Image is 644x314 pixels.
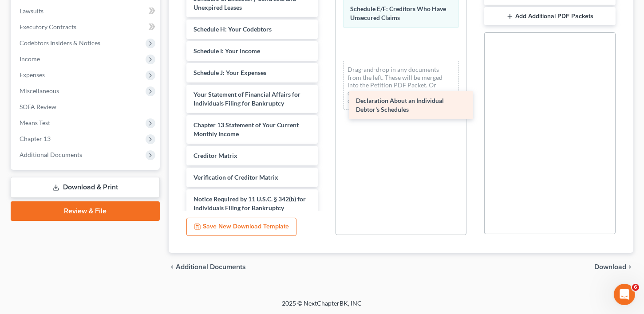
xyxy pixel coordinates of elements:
span: SOFA Review [20,103,56,110]
button: Download chevron_right [594,263,633,271]
a: Executory Contracts [12,19,160,35]
button: Save New Download Template [186,218,296,236]
i: chevron_right [626,263,633,271]
i: chevron_left [169,263,176,271]
span: Executory Contracts [20,23,76,31]
a: SOFA Review [12,99,160,115]
span: Verification of Creditor Matrix [194,173,278,181]
span: Notice Required by 11 U.S.C. § 342(b) for Individuals Filing for Bankruptcy [194,195,306,212]
span: Lawsuits [20,7,43,15]
span: Your Statement of Financial Affairs for Individuals Filing for Bankruptcy [194,90,300,107]
a: Lawsuits [12,3,160,19]
span: Miscellaneous [20,87,59,94]
a: Download & Print [11,177,160,198]
span: Additional Documents [176,263,246,271]
span: Means Test [20,119,50,126]
span: Chapter 13 Statement of Your Current Monthly Income [194,121,299,137]
span: Schedule I: Your Income [194,47,260,55]
span: Chapter 13 [20,135,51,142]
span: Schedule H: Your Codebtors [194,25,272,33]
div: Drag-and-drop in any documents from the left. These will be merged into the Petition PDF Packet. ... [343,61,459,110]
span: Creditor Matrix [194,152,237,159]
span: Declaration About an Individual Debtor's Schedules [356,97,444,113]
span: Additional Documents [20,151,82,158]
span: Income [20,55,40,63]
span: Expenses [20,71,45,78]
a: chevron_left Additional Documents [169,263,246,271]
span: 6 [632,284,639,291]
span: Codebtors Insiders & Notices [20,39,100,47]
span: Schedule E/F: Creditors Who Have Unsecured Claims [351,5,446,21]
iframe: Intercom live chat [614,284,635,305]
span: Download [594,263,626,271]
button: Add Additional PDF Packets [484,7,616,26]
a: Review & File [11,201,160,221]
span: Schedule J: Your Expenses [194,69,266,76]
